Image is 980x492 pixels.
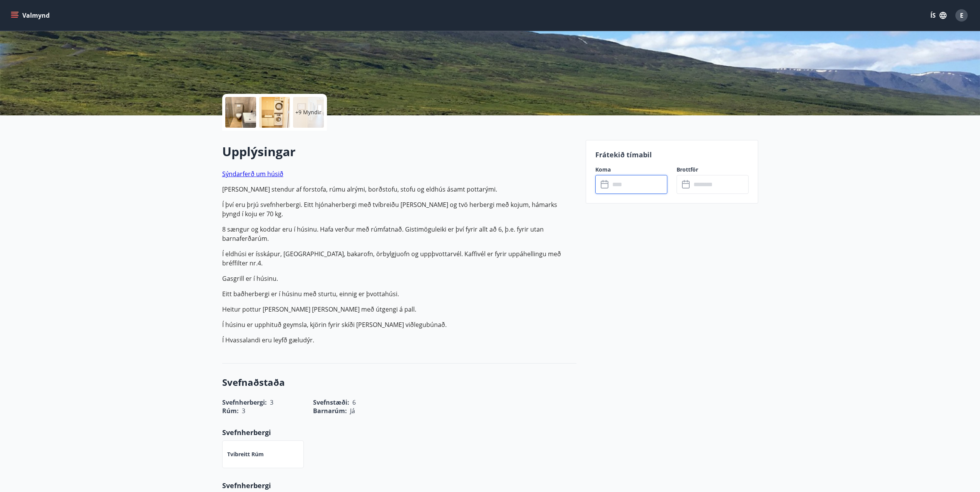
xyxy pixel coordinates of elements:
[295,108,322,116] p: +9 Myndir
[952,6,971,25] button: E
[222,200,576,218] p: Í því eru þrjú svefnherbergi. Eitt hjónaherbergi með tvíbreiðu [PERSON_NAME] og tvö herbergi með ...
[222,289,576,299] p: Eitt baðherbergi er í húsinu með sturtu, einnig er þvottahúsi.
[926,8,951,22] button: ÍS
[222,170,283,178] a: Sýndarferð um húsið
[222,305,576,314] p: Heitur pottur [PERSON_NAME] [PERSON_NAME] með útgengi á pall.
[677,166,749,173] label: Brottför
[350,407,355,415] span: Já
[595,150,749,160] p: Frátekið tímabil
[222,335,576,345] p: Í Hvassalandi eru leyfð gæludýr.
[222,185,576,194] p: [PERSON_NAME] stendur af forstofa, rúmu alrými, borðstofu, stofu og eldhús ásamt pottarými.
[222,274,576,283] p: Gasgrill er í húsinu.
[227,450,264,458] p: Tvíbreitt rúm
[222,225,576,243] p: 8 sængur og koddar eru í húsinu. Hafa verður með rúmfatnað. Gistimöguleiki er því fyrir allt að 6...
[313,407,347,415] span: Barnarúm :
[242,407,245,415] span: 3
[222,249,576,268] p: Í eldhúsi er ísskápur, [GEOGRAPHIC_DATA], bakarofn, örbylgjuofn og uppþvottarvél. Kaffivél er fyr...
[9,8,53,22] button: menu
[222,407,239,415] span: Rúm :
[960,11,963,20] span: E
[222,480,576,490] p: Svefnherbergi
[222,376,576,389] h3: Svefnaðstaða
[222,427,576,437] p: Svefnherbergi
[222,143,576,160] h2: Upplýsingar
[595,166,667,173] label: Koma
[222,320,576,329] p: Í húsinu er upphituð geymsla, kjörin fyrir skíði [PERSON_NAME] viðlegubúnað.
